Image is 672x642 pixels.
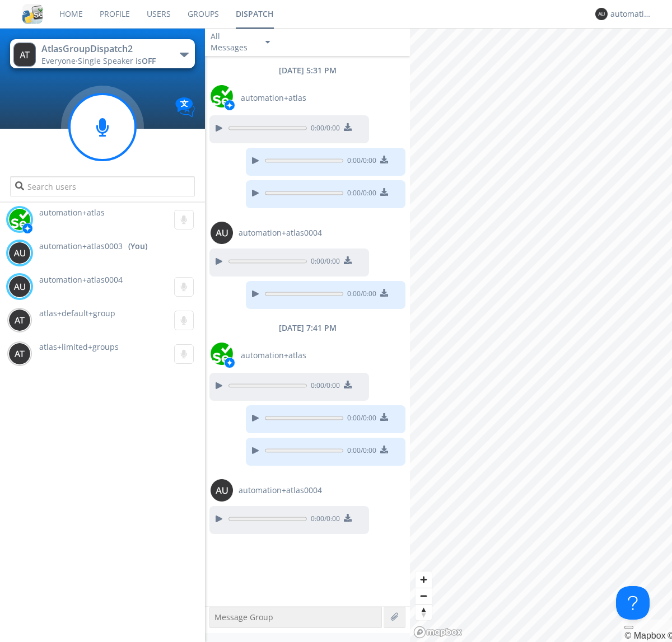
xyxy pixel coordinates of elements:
span: 0:00 / 0:00 [307,381,340,393]
a: Mapbox [624,631,665,640]
img: Translation enabled [175,97,195,117]
span: atlas+limited+groups [39,341,119,352]
img: 373638.png [211,479,233,502]
img: download media button [380,446,388,453]
img: 373638.png [211,222,233,244]
span: 0:00 / 0:00 [343,289,376,301]
div: (You) [128,241,147,252]
img: download media button [344,514,352,522]
div: [DATE] 7:41 PM [205,322,410,334]
input: Search users [10,176,194,196]
img: 373638.png [8,275,31,298]
a: Mapbox logo [413,626,463,639]
span: automation+atlas0004 [239,227,322,238]
span: automation+atlas0003 [39,241,123,252]
button: AtlasGroupDispatch2Everyone·Single Speaker isOFF [10,39,194,68]
span: OFF [142,55,156,66]
span: Zoom out [416,588,432,604]
span: automation+atlas [241,350,306,361]
img: download media button [380,289,388,297]
img: download media button [344,381,352,388]
img: download media button [380,156,388,163]
span: 0:00 / 0:00 [343,156,376,168]
img: 373638.png [8,343,31,365]
span: automation+atlas [241,92,306,104]
button: Zoom in [416,571,432,588]
div: All Messages [211,31,255,53]
span: 0:00 / 0:00 [343,413,376,425]
img: 373638.png [595,8,608,20]
span: 0:00 / 0:00 [343,446,376,458]
img: download media button [344,256,352,264]
div: Everyone · [41,55,167,67]
span: 0:00 / 0:00 [307,123,340,135]
img: cddb5a64eb264b2086981ab96f4c1ba7 [22,4,43,24]
span: atlas+default+group [39,308,115,318]
img: 373638.png [13,43,36,67]
span: Single Speaker is [78,55,156,66]
div: AtlasGroupDispatch2 [41,43,167,55]
span: automation+atlas0004 [39,274,123,285]
img: d2d01cd9b4174d08988066c6d424eccd [211,343,233,365]
div: automation+atlas0003 [610,8,652,20]
img: 373638.png [8,309,31,331]
span: automation+atlas0004 [239,485,322,496]
span: automation+atlas [39,207,105,218]
iframe: Toggle Customer Support [616,586,650,620]
span: 0:00 / 0:00 [307,514,340,526]
button: Toggle attribution [624,626,633,629]
img: download media button [380,413,388,421]
img: download media button [380,188,388,196]
div: [DATE] 5:31 PM [205,65,410,76]
img: download media button [344,123,352,131]
span: 0:00 / 0:00 [343,188,376,200]
img: d2d01cd9b4174d08988066c6d424eccd [211,85,233,107]
button: Zoom out [416,588,432,604]
button: Reset bearing to north [416,604,432,620]
img: 373638.png [8,242,31,264]
img: d2d01cd9b4174d08988066c6d424eccd [8,208,31,231]
img: caret-down-sm.svg [265,41,270,44]
span: 0:00 / 0:00 [307,256,340,269]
